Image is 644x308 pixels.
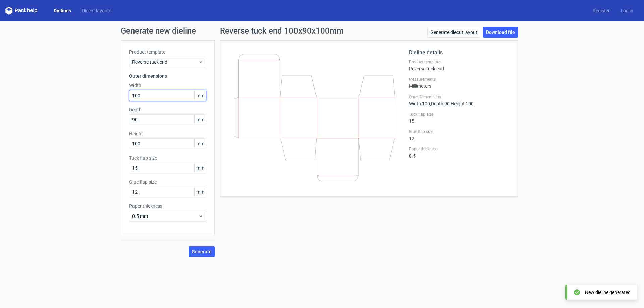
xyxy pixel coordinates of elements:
a: Log in [615,7,639,14]
label: Product template [129,49,206,55]
label: Width [129,82,206,89]
div: 0.5 [409,146,509,159]
h1: Generate new dieline [121,27,523,35]
label: Depth [129,106,206,113]
label: Product template [409,59,509,65]
label: Glue flap size [129,179,206,185]
span: , Depth : 90 [430,101,450,106]
h1: Reverse tuck end 100x90x100mm [220,27,344,35]
div: Millimeters [409,77,509,89]
div: Reverse tuck end [409,59,509,71]
div: New dieline generated [585,289,631,296]
a: Generate diecut layout [427,27,480,38]
span: mm [194,139,206,149]
a: Dielines [48,7,76,14]
a: Download file [483,27,518,38]
div: 15 [409,112,509,124]
a: Diecut layouts [76,7,117,14]
label: Measurements [409,77,509,82]
label: Tuck flap size [129,155,206,161]
a: Register [587,7,615,14]
div: 12 [409,129,509,141]
h2: Dieline details [409,49,509,57]
span: , Height : 100 [450,101,474,106]
label: Tuck flap size [409,112,509,117]
span: 0.5 mm [132,213,198,220]
label: Outer Dimensions [409,94,509,100]
h3: Outer dimensions [129,73,206,79]
span: mm [194,115,206,125]
span: mm [194,187,206,197]
span: mm [194,90,206,101]
label: Paper thickness [409,146,509,152]
span: Width : 100 [409,101,430,106]
label: Height [129,130,206,137]
span: Generate [192,249,212,254]
span: mm [194,163,206,173]
button: Generate [189,246,215,257]
span: Reverse tuck end [132,59,198,65]
label: Glue flap size [409,129,509,134]
label: Paper thickness [129,203,206,209]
